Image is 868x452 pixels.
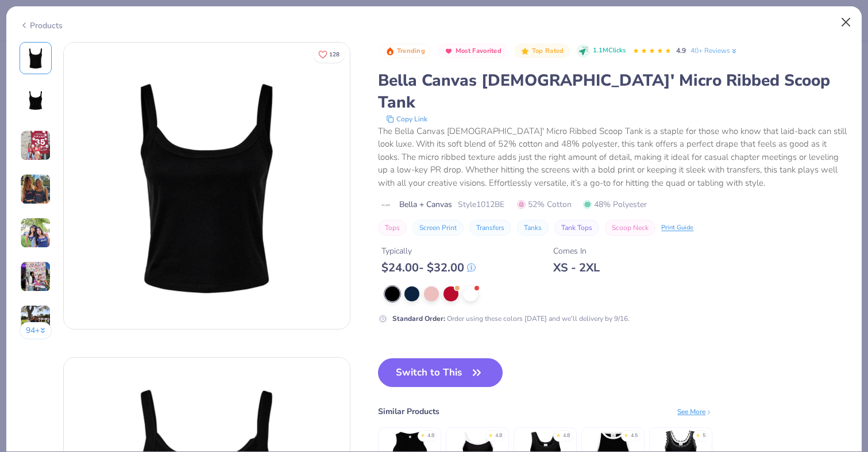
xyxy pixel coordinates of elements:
div: Order using these colors [DATE] and we’ll delivery by 9/16. [392,313,630,324]
span: 48% Polyester [583,198,647,210]
div: 4.9 Stars [632,42,672,60]
div: Products [20,20,63,32]
div: Comes In [553,245,600,257]
img: Top Rated sort [520,47,530,56]
div: 4.8 [495,432,502,440]
button: Badge Button [379,44,431,59]
button: Tanks [517,220,549,236]
button: Switch to This [378,358,503,387]
div: Bella Canvas [DEMOGRAPHIC_DATA]' Micro Ribbed Scoop Tank [378,70,848,113]
span: 4.9 [676,46,686,55]
button: Badge Button [514,44,569,59]
div: The Bella Canvas [DEMOGRAPHIC_DATA]' Micro Ribbed Scoop Tank is a staple for those who know that ... [378,125,848,190]
span: Bella + Canvas [399,198,452,210]
img: Front [64,43,350,329]
button: Close [835,12,857,33]
div: ★ [556,432,561,436]
div: 4.8 [427,432,434,440]
img: User generated content [20,217,51,248]
button: Scoop Neck [605,220,655,236]
button: copy to clipboard [383,113,431,125]
span: 1.1M Clicks [593,46,626,56]
div: Similar Products [378,405,439,417]
button: Tops [378,220,407,236]
button: 94+ [20,322,52,339]
img: brand logo [378,201,394,210]
button: Tank Tops [554,220,599,236]
button: Like [313,46,345,63]
button: Badge Button [438,44,507,59]
div: See More [677,407,712,417]
div: 4.8 [563,432,570,440]
span: Trending [397,48,425,54]
a: 40+ Reviews [690,45,738,56]
img: User generated content [20,174,51,205]
div: 4.5 [631,432,638,440]
div: Typically [381,245,476,257]
span: Style 1012BE [458,198,504,210]
img: Front [22,44,49,72]
img: User generated content [20,305,51,336]
span: Top Rated [532,48,564,54]
img: User generated content [20,130,51,161]
img: Most Favorited sort [444,47,453,56]
div: ★ [421,432,425,436]
img: Trending sort [385,47,395,56]
div: XS - 2XL [553,261,600,275]
span: 52% Cotton [517,198,572,210]
div: ★ [696,432,700,436]
img: Back [22,88,49,116]
span: 128 [329,52,340,58]
button: Screen Print [412,220,464,236]
div: Print Guide [661,223,693,233]
img: User generated content [20,261,51,292]
div: ★ [624,432,628,436]
strong: Standard Order : [392,314,445,323]
button: Transfers [469,220,511,236]
span: Most Favorited [456,48,501,54]
div: 5 [703,432,705,440]
div: ★ [488,432,493,436]
div: $ 24.00 - $ 32.00 [381,261,476,275]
